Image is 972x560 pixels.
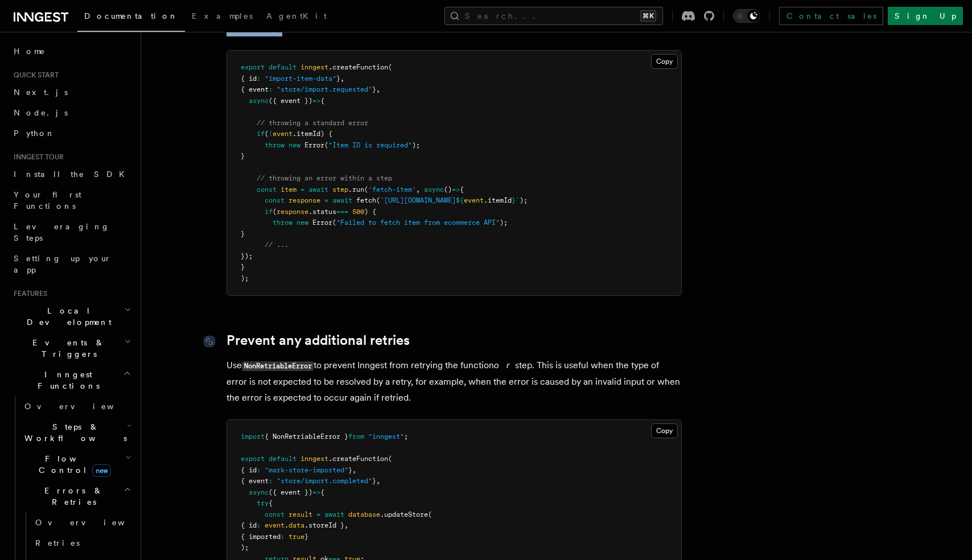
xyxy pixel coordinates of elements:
span: : [257,521,261,529]
span: Node.js [14,108,68,117]
button: Copy [651,423,678,438]
span: true [289,533,304,541]
span: "Item ID is required" [328,141,412,149]
span: "store/import.completed" [277,477,372,485]
kbd: ⌘K [640,10,656,22]
button: Steps & Workflows [20,417,134,448]
span: ( [388,63,392,71]
span: Flow Control [20,453,125,476]
span: ({ event }) [269,488,312,496]
span: => [312,97,320,105]
a: Next.js [9,82,134,102]
span: 500 [352,208,364,216]
span: ( [364,186,368,193]
span: } [512,196,516,204]
span: Features [9,289,47,298]
span: import [241,433,265,440]
span: .createFunction [328,455,388,463]
button: Errors & Retries [20,480,134,512]
button: Search...⌘K [444,7,663,25]
span: step [332,186,348,193]
span: ); [520,196,528,204]
span: = [300,186,304,193]
span: } [372,477,376,485]
span: fetch [356,196,376,204]
span: { imported [241,533,281,541]
span: inngest [300,455,328,463]
span: event [464,196,484,204]
p: Use to prevent Inngest from retrying the function step. This is useful when the type of error is ... [226,357,682,406]
a: Node.js [9,102,134,123]
span: , [376,85,380,93]
span: Overview [24,402,142,411]
span: ( [332,219,336,227]
span: await [324,510,344,518]
span: . [285,521,289,529]
a: Sign Up [888,7,963,25]
a: Your first Functions [9,184,134,216]
span: .status [308,208,336,216]
span: response [289,196,320,204]
a: AgentKit [260,3,333,31]
span: Errors & Retries [20,485,123,508]
span: async [249,488,269,496]
span: `[URL][DOMAIN_NAME] [380,196,456,204]
span: "mark-store-imported" [265,466,348,474]
span: ); [500,219,508,227]
span: Examples [192,11,253,20]
a: Python [9,123,134,143]
span: .run [348,186,364,193]
span: Overview [35,518,153,527]
span: : [281,533,285,541]
span: Inngest tour [9,153,64,162]
button: Toggle dark mode [733,9,760,23]
span: Inngest Functions [9,369,123,392]
span: "import-item-data" [265,75,336,83]
span: if [265,208,273,216]
span: Next.js [14,88,68,97]
span: default [269,455,296,463]
span: const [265,510,285,518]
span: }); [241,252,253,260]
span: "store/import.requested" [277,85,372,93]
span: "Failed to fetch item from ecommerce API" [336,219,500,227]
span: data [289,521,304,529]
span: const [265,196,285,204]
span: throw [265,141,285,149]
span: const [257,186,277,193]
span: { NonRetriableError } [265,433,348,440]
span: = [316,510,320,518]
span: .itemId [484,196,512,204]
span: database [348,510,380,518]
span: ) { [364,208,376,216]
span: ); [412,141,420,149]
span: await [308,186,328,193]
span: inngest [300,63,328,71]
a: Overview [20,396,134,417]
span: { [269,499,273,507]
span: response [277,208,308,216]
span: Error [304,141,324,149]
span: = [324,196,328,204]
span: Your first Functions [14,190,81,211]
em: or [494,360,515,370]
span: } [304,533,308,541]
span: } [241,263,245,271]
span: : [269,477,273,485]
span: === [336,208,348,216]
span: , [416,186,420,193]
span: { event [241,85,269,93]
a: Prevent any additional retries [226,332,410,348]
button: Flow Controlnew [20,448,134,480]
a: Overview [31,512,134,533]
span: , [352,466,356,474]
span: Documentation [84,11,178,20]
span: "inngest" [368,433,404,440]
span: ( [324,141,328,149]
span: ( [376,196,380,204]
span: } [241,230,245,238]
span: { [320,488,324,496]
span: { id [241,466,257,474]
span: Retries [35,538,80,547]
a: Examples [185,3,260,31]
